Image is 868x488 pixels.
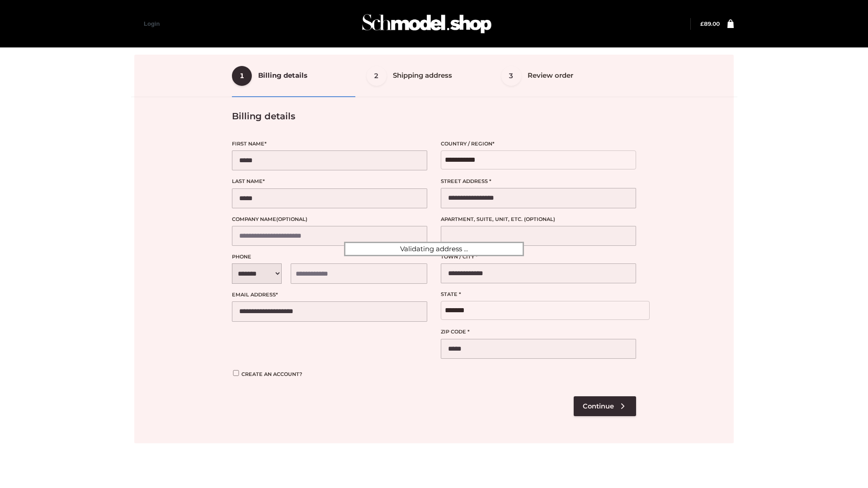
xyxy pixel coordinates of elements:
img: Schmodel Admin 964 [359,6,495,42]
a: Login [144,20,160,27]
bdi: 89.00 [700,20,720,27]
span: £ [700,20,704,27]
a: £89.00 [700,20,720,27]
div: Validating address ... [344,242,524,256]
